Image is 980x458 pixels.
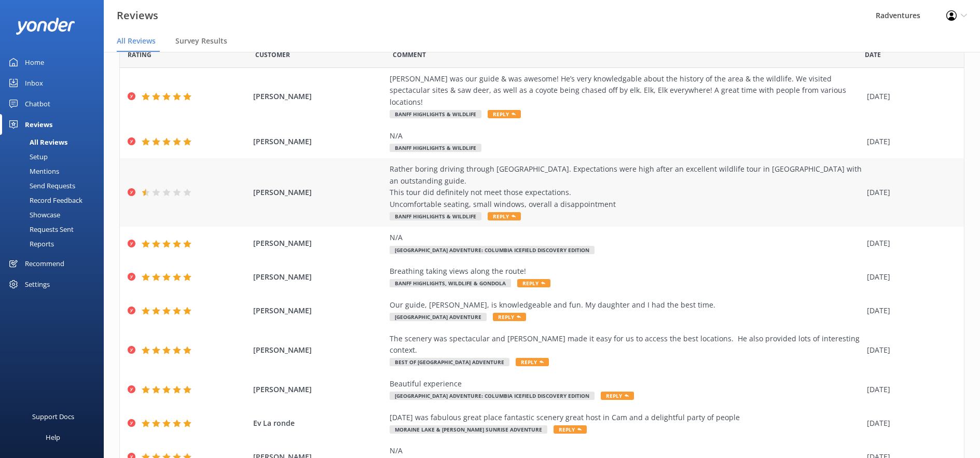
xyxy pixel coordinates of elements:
span: Banff Highlights, Wildlife & Gondola [390,279,511,287]
div: [DATE] [867,384,951,395]
div: Rather boring driving through [GEOGRAPHIC_DATA]. Expectations were high after an excellent wildli... [390,163,862,210]
a: Send Requests [6,178,104,193]
a: Setup [6,149,104,164]
div: Our guide, [PERSON_NAME], is knowledgeable and fun. My daughter and I had the best time. [390,299,862,311]
span: Reply [488,212,521,220]
span: [GEOGRAPHIC_DATA] Adventure: Columbia Icefield Discovery Edition [390,246,595,254]
div: Requests Sent [6,222,74,237]
div: [PERSON_NAME] was our guide & was awesome! He’s very knowledgable about the history of the area &... [390,73,862,108]
div: Settings [25,274,50,295]
div: Send Requests [6,178,75,193]
span: [PERSON_NAME] [253,384,384,395]
a: Showcase [6,207,104,222]
div: [DATE] was fabulous great place fantastic scenery great host in Cam and a delightful party of people [390,412,862,423]
span: Banff Highlights & Wildlife [390,144,481,152]
div: [DATE] [867,136,951,147]
div: [DATE] [867,305,951,316]
div: Showcase [6,207,60,222]
span: Date [128,50,151,60]
a: Requests Sent [6,222,104,237]
span: [PERSON_NAME] [253,136,384,147]
div: Home [25,52,44,73]
div: Inbox [25,73,43,93]
span: Question [393,50,426,60]
span: Reply [493,313,526,321]
div: [DATE] [867,418,951,429]
span: Reply [554,425,587,434]
span: Date [255,50,290,60]
span: Date [865,50,881,60]
div: Record Feedback [6,193,82,207]
div: The scenery was spectacular and [PERSON_NAME] made it easy for us to access the best locations. H... [390,333,862,356]
div: All Reviews [6,135,67,149]
div: [DATE] [867,91,951,102]
span: Reply [516,358,549,366]
a: All Reviews [6,135,104,149]
img: yonder-white-logo.png [16,18,75,35]
div: Support Docs [32,406,74,427]
span: [GEOGRAPHIC_DATA] Adventure [390,313,487,321]
span: Best of [GEOGRAPHIC_DATA] Adventure [390,358,509,366]
a: Reports [6,237,104,251]
div: N/A [390,445,862,456]
span: Ev La ronde [253,418,384,429]
div: Help [46,427,60,448]
span: Moraine Lake & [PERSON_NAME] Sunrise Adventure [390,425,547,434]
div: Breathing taking views along the route! [390,266,862,277]
a: Mentions [6,164,104,178]
span: [PERSON_NAME] [253,271,384,283]
span: Reply [517,279,550,287]
span: [PERSON_NAME] [253,91,384,102]
div: [DATE] [867,187,951,198]
div: Reports [6,237,54,251]
span: [GEOGRAPHIC_DATA] Adventure: Columbia Icefield Discovery Edition [390,392,595,400]
div: Chatbot [25,93,50,114]
span: Reply [601,392,634,400]
span: All Reviews [117,36,156,46]
span: Survey Results [175,36,227,46]
a: Record Feedback [6,193,104,207]
div: Beautiful experience [390,378,862,390]
div: N/A [390,130,862,142]
div: [DATE] [867,271,951,283]
h3: Reviews [117,7,158,24]
span: Reply [488,110,521,118]
div: N/A [390,232,862,243]
div: Recommend [25,253,64,274]
span: [PERSON_NAME] [253,238,384,249]
span: Banff Highlights & Wildlife [390,110,481,118]
div: [DATE] [867,344,951,356]
span: [PERSON_NAME] [253,344,384,356]
div: Mentions [6,164,59,178]
div: Reviews [25,114,52,135]
span: [PERSON_NAME] [253,305,384,316]
span: [PERSON_NAME] [253,187,384,198]
div: [DATE] [867,238,951,249]
span: Banff Highlights & Wildlife [390,212,481,220]
div: Setup [6,149,48,164]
